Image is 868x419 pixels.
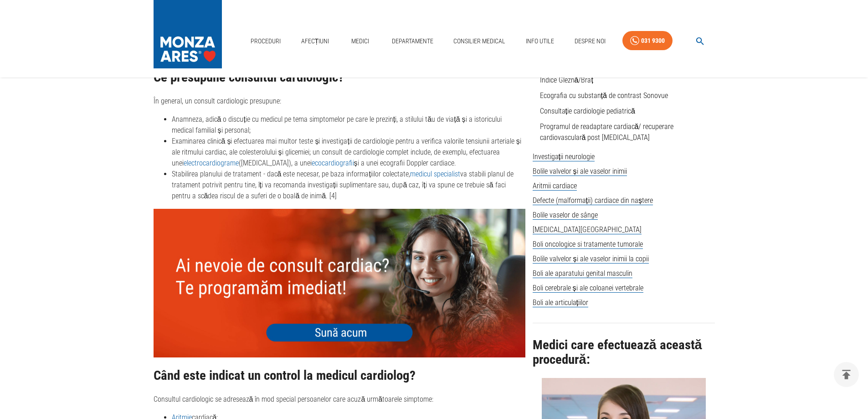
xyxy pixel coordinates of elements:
[154,368,525,383] h2: Când este indicat un control la medicul cardiolog?
[154,70,525,85] h2: Ce presupune consultul cardiologic?
[834,362,859,387] button: delete
[533,338,715,367] h2: Medici care efectuează această procedură:
[410,170,460,178] a: medicul specialist
[533,196,653,205] span: Defecte (malformații) cardiace din naștere
[641,35,665,47] div: 031 9300
[154,394,525,405] p: Consultul cardiologic se adresează în mod special persoanelor care acuză următoarele simptome:
[247,32,284,51] a: Proceduri
[172,169,525,202] li: Stabilirea planului de tratament - dacă este necesar, pe baza informațiilor colectate, va stabili...
[154,209,525,357] img: Programare consult cardiac
[312,159,354,167] a: ecocardiografii
[522,32,558,51] a: Info Utile
[540,122,674,142] a: Programul de readaptare cardiacă/ recuperare cardiovasculară post [MEDICAL_DATA]
[540,76,593,84] a: Indice Gleznă/Braț
[533,298,588,307] span: Boli ale articulațiilor
[533,269,632,278] span: Boli ale aparatului genital masculin
[533,167,627,176] span: Bolile valvelor și ale vaselor inimii
[622,31,673,51] a: 031 9300
[184,159,239,167] a: electrocardiograme
[571,32,609,51] a: Despre Noi
[172,136,525,169] li: Examinarea clinică și efectuarea mai multor teste și investigații de cardiologie pentru a verific...
[533,284,643,293] span: Boli cerebrale și ale coloanei vertebrale
[533,225,642,234] span: [MEDICAL_DATA][GEOGRAPHIC_DATA]
[346,32,375,51] a: Medici
[298,32,333,51] a: Afecțiuni
[154,96,525,107] p: În general, un consult cardiologic presupune:
[540,91,668,100] a: Ecografia cu substanță de contrast Sonovue
[533,254,649,264] span: Bolile valvelor și ale vaselor inimii la copii
[533,240,643,249] span: Boli oncologice si tratamente tumorale
[540,107,635,115] a: Consultație cardiologie pediatrică
[388,32,437,51] a: Departamente
[533,152,595,161] span: Investigații neurologie
[172,114,525,136] li: Anamneza, adică o discuție cu medicul pe tema simptomelor pe care le prezinți, a stilului tău de ...
[450,32,509,51] a: Consilier Medical
[533,181,577,191] span: Aritmii cardiace
[533,211,598,220] span: Bolile vaselor de sânge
